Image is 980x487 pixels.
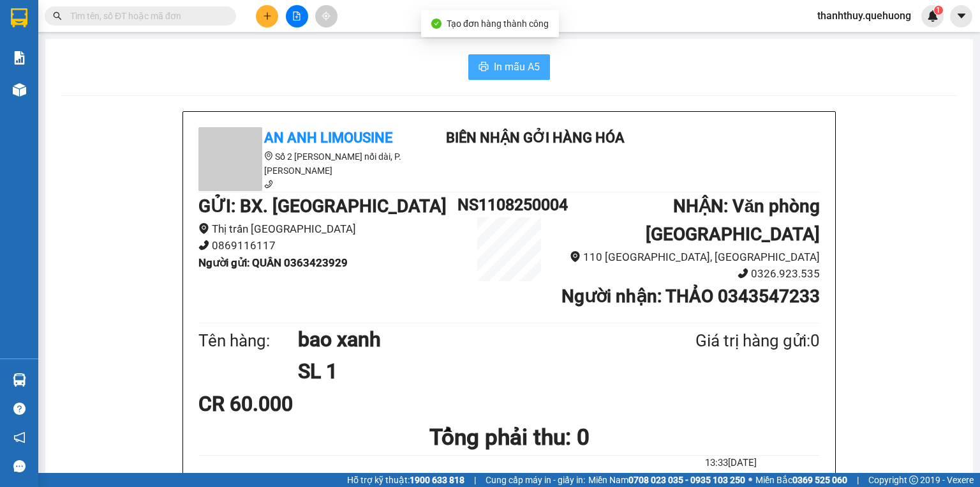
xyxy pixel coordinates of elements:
span: environment [198,223,209,234]
span: copyright [909,475,918,484]
span: | [857,473,859,487]
li: 13:33[DATE] [642,456,820,471]
span: environment [570,251,581,262]
b: Người gửi : QUÂN 0363423929 [198,256,348,269]
button: file-add [286,5,308,27]
span: message [13,460,26,472]
span: file-add [292,12,301,20]
button: printerIn mẫu A5 [468,54,550,80]
img: warehouse-icon [13,373,26,387]
span: Hỗ trợ kỹ thuật: [347,473,464,487]
li: Người lập phiếu [642,470,820,486]
b: An Anh Limousine [264,130,392,146]
h1: NS1108250004 [457,192,561,217]
li: Thị trấn [GEOGRAPHIC_DATA] [198,220,457,238]
span: phone [738,268,748,279]
span: environment [264,151,273,160]
li: Số 2 [PERSON_NAME] nối dài, P. [PERSON_NAME] [198,150,428,178]
span: check-circle [431,19,442,29]
button: caret-down [950,5,972,27]
span: thanhthuy.quehuong [807,8,921,24]
h1: Tổng phải thu: 0 [198,420,820,455]
div: Tên hàng: [198,328,298,354]
input: Tìm tên, số ĐT hoặc mã đơn [70,9,221,23]
h1: bao xanh [298,323,634,355]
sup: 1 [934,6,943,15]
span: Tạo đơn hàng thành công [447,19,549,29]
span: ⚪️ [748,477,752,483]
span: Cung cấp máy in - giấy in: [486,473,585,487]
span: Miền Nam [588,473,745,487]
div: Giá trị hàng gửi: 0 [634,328,820,354]
b: NHẬN : Văn phòng [GEOGRAPHIC_DATA] [646,196,820,245]
span: Miền Bắc [755,473,847,487]
span: 1 [936,6,940,15]
span: phone [198,240,209,251]
strong: 0708 023 035 - 0935 103 250 [628,475,745,485]
li: 110 [GEOGRAPHIC_DATA], [GEOGRAPHIC_DATA] [561,249,820,266]
span: printer [479,61,489,73]
img: logo-vxr [11,8,27,27]
strong: 0369 525 060 [792,475,847,485]
b: Biên nhận gởi hàng hóa [446,130,625,146]
div: CR 60.000 [198,388,403,420]
span: plus [263,12,272,20]
span: In mẫu A5 [494,59,540,75]
img: solution-icon [13,51,26,65]
img: icon-new-feature [927,10,939,22]
button: aim [315,5,338,27]
span: caret-down [956,10,967,22]
li: 0869116117 [198,237,457,254]
strong: 1900 633 818 [410,475,464,485]
span: search [53,12,62,20]
h1: SL 1 [298,355,634,387]
span: notification [13,431,26,444]
button: plus [256,5,278,27]
img: warehouse-icon [13,83,26,97]
span: phone [264,180,273,189]
span: question-circle [13,403,26,415]
span: aim [322,12,330,20]
span: | [474,473,476,487]
b: GỬI : BX. [GEOGRAPHIC_DATA] [198,196,447,217]
li: 0326.923.535 [561,265,820,282]
b: Người nhận : THẢO 0343547233 [561,286,820,307]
